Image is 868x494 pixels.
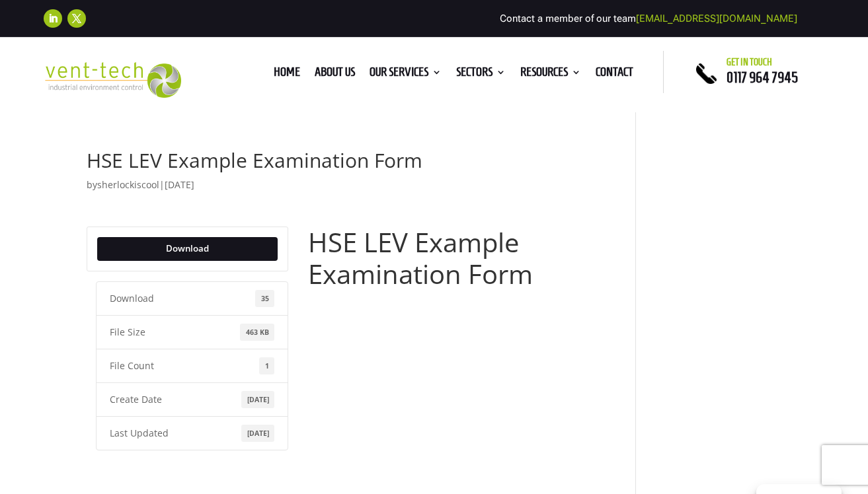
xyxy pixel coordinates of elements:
[370,67,442,82] a: Our Services
[87,151,598,177] h1: HSE LEV Example Examination Form
[308,227,598,297] h1: HSE LEV Example Examination Form
[96,349,288,383] li: File Count
[255,290,274,307] span: 35
[596,67,633,82] a: Contact
[727,57,772,67] span: Get in touch
[96,315,288,349] li: File Size
[240,324,274,341] span: 463 KB
[315,67,355,82] a: About us
[241,425,274,442] span: [DATE]
[96,382,288,417] li: Create Date
[44,62,181,97] img: 2023-09-27T08_35_16.549ZVENT-TECH---Clear-background
[97,178,159,191] a: sherlockiscool
[44,9,62,28] a: Follow on LinkedIn
[97,237,278,261] a: Download
[87,177,598,203] p: by |
[500,13,797,24] span: Contact a member of our team
[636,13,797,24] a: [EMAIL_ADDRESS][DOMAIN_NAME]
[727,69,798,85] a: 0117 964 7945
[165,178,194,191] span: [DATE]
[67,9,86,28] a: Follow on X
[274,67,300,82] a: Home
[259,357,274,374] span: 1
[241,391,274,408] span: [DATE]
[96,281,288,316] li: Download
[96,416,288,450] li: Last Updated
[520,67,581,82] a: Resources
[456,67,506,82] a: Sectors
